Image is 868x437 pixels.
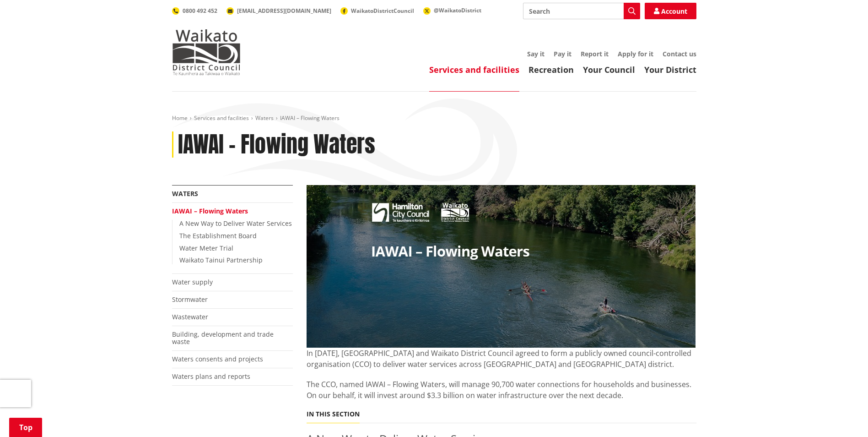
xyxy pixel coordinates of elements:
[172,7,217,15] a: 0800 492 452
[351,7,414,15] span: WaikatoDistrictCouncil
[194,114,249,122] a: Services and facilities
[172,355,263,363] a: Waters consents and projects
[172,312,208,321] a: Wastewater
[583,64,635,75] a: Your Council
[434,6,481,14] span: @WaikatoDistrict
[9,418,42,437] a: Top
[172,295,208,304] a: Stormwater
[172,372,250,381] a: Waters plans and reports
[528,64,574,75] a: Recreation
[172,115,696,122] nav: breadcrumb
[581,49,609,58] a: Report it
[423,6,481,14] a: @WaikatoDistrict
[179,231,257,240] a: The Establishment Board
[178,131,375,158] h1: IAWAI – Flowing Waters
[307,379,696,401] p: The CCO, named IAWAI – Flowing Waters, will manage 90,700 water connections for households and bu...
[523,3,640,19] input: Search input
[172,330,274,346] a: Building, development and trade waste
[429,64,519,75] a: Services and facilities
[307,348,696,370] p: In [DATE], [GEOGRAPHIC_DATA] and Waikato District Council agreed to form a publicly owned council...
[307,185,695,348] img: 27080 HCC Website Banner V10
[618,49,653,58] a: Apply for it
[172,114,188,122] a: Home
[226,7,331,15] a: [EMAIL_ADDRESS][DOMAIN_NAME]
[645,3,696,19] a: Account
[340,7,414,15] a: WaikatoDistrictCouncil
[172,189,198,198] a: Waters
[255,114,274,122] a: Waters
[237,7,331,15] span: [EMAIL_ADDRESS][DOMAIN_NAME]
[280,114,340,122] span: IAWAI – Flowing Waters
[663,49,696,58] a: Contact us
[307,410,360,418] h5: In this section
[179,256,263,264] a: Waikato Tainui Partnership
[172,207,248,215] a: IAWAI – Flowing Waters
[179,244,233,252] a: Water Meter Trial
[172,278,213,286] a: Water supply
[172,29,241,75] img: Waikato District Council - Te Kaunihera aa Takiwaa o Waikato
[527,49,545,58] a: Say it
[179,219,292,228] a: A New Way to Deliver Water Services
[554,49,571,58] a: Pay it
[644,64,696,75] a: Your District
[183,7,217,15] span: 0800 492 452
